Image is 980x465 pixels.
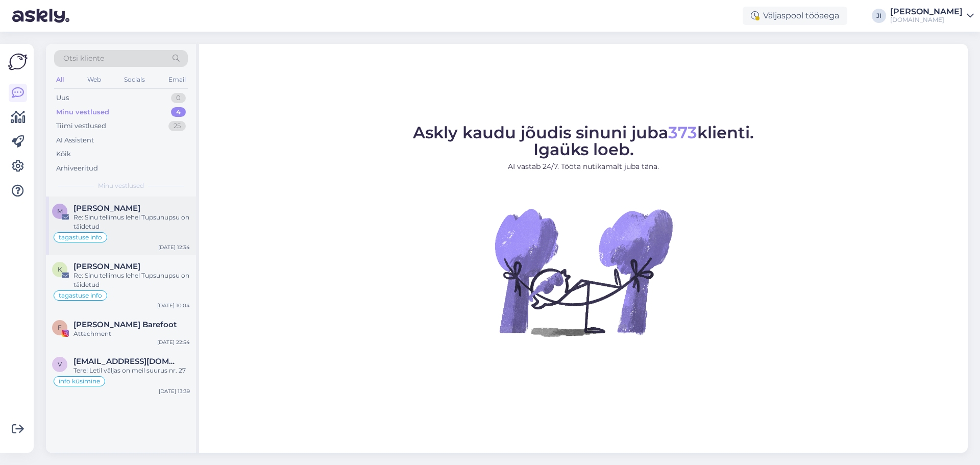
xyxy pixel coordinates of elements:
[56,149,71,159] div: Kõik
[890,8,963,16] div: [PERSON_NAME]
[56,135,94,145] div: AI Assistent
[157,338,190,346] div: [DATE] 22:54
[73,271,190,289] div: Re: Sinu tellimus lehel Tupsunupsu on täidetud
[98,181,144,190] span: Minu vestlused
[73,262,140,271] span: Kerstin Metsla
[158,243,190,251] div: [DATE] 12:34
[59,292,102,299] span: tagastuse info
[73,357,180,366] span: veberit@gmail.com
[59,378,100,384] span: info küsimine
[157,302,190,309] div: [DATE] 10:04
[73,329,190,338] div: Attachment
[122,73,147,86] div: Socials
[166,73,188,86] div: Email
[171,93,186,103] div: 0
[58,265,62,273] span: K
[159,387,190,395] div: [DATE] 13:39
[171,107,186,117] div: 4
[890,16,963,24] div: [DOMAIN_NAME]
[56,163,98,174] div: Arhiveeritud
[168,121,186,131] div: 25
[668,123,697,142] span: 373
[56,107,109,117] div: Minu vestlused
[56,93,69,103] div: Uus
[57,207,63,215] span: M
[872,9,886,23] div: JI
[413,161,754,172] p: AI vastab 24/7. Tööta nutikamalt juba täna.
[743,7,847,25] div: Väljaspool tööaega
[413,123,754,159] span: Askly kaudu jõudis sinuni juba klienti. Igaüks loeb.
[73,204,140,213] span: Marita Haho
[890,8,974,24] a: [PERSON_NAME][DOMAIN_NAME]
[492,180,675,364] img: No Chat active
[73,320,177,329] span: Freet Barefoot
[73,213,190,231] div: Re: Sinu tellimus lehel Tupsunupsu on täidetud
[59,234,102,240] span: tagastuse info
[63,53,104,64] span: Otsi kliente
[58,324,62,331] span: F
[54,73,66,86] div: All
[56,121,106,131] div: Tiimi vestlused
[85,73,103,86] div: Web
[73,366,190,375] div: Tere! Letil väljas on meil suurus nr. 27
[58,360,62,368] span: v
[8,52,28,71] img: Askly Logo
